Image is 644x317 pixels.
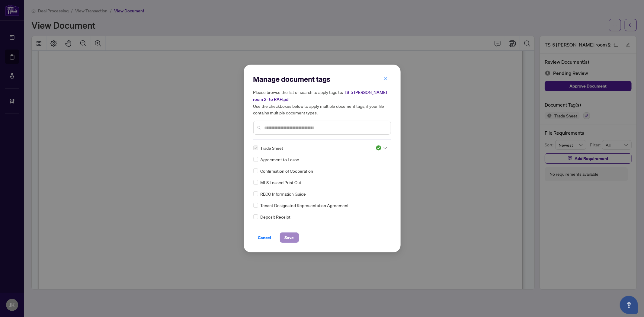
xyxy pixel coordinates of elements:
h5: Please browse the list or search to apply tags to: Use the checkboxes below to apply multiple doc... [253,89,391,116]
span: close [383,77,388,81]
span: Trade Sheet [261,145,284,151]
span: Save [285,233,294,242]
button: Open asap [620,296,638,314]
span: Approved [376,145,387,151]
button: Save [280,232,299,243]
span: Cancel [258,233,271,242]
img: status [376,145,382,151]
span: Agreement to Lease [261,156,300,163]
span: Deposit Receipt [261,213,291,220]
button: Cancel [253,232,276,243]
h2: Manage document tags [253,74,391,84]
span: Confirmation of Cooperation [261,168,313,174]
span: Tenant Designated Representation Agreement [261,202,349,209]
span: MLS Leased Print Out [261,179,302,186]
span: RECO Information Guide [261,191,306,197]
